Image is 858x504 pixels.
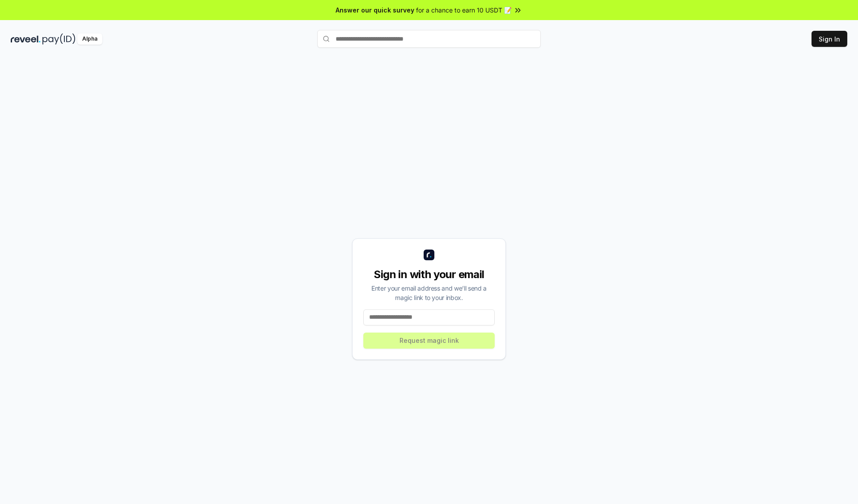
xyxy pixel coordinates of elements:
img: reveel_dark [11,33,41,45]
button: Sign In [812,31,847,47]
div: Sign in with your email [363,267,495,282]
img: pay_id [42,33,76,45]
div: Alpha [77,33,102,45]
div: Enter your email address and we’ll send a magic link to your inbox. [363,283,495,302]
span: Answer our quick survey [336,5,414,15]
img: logo_small [424,250,434,260]
span: for a chance to earn 10 USDT 📝 [416,5,512,15]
